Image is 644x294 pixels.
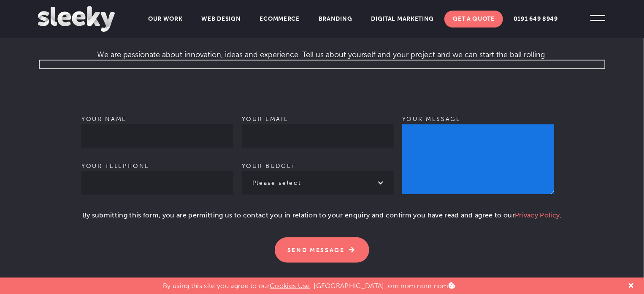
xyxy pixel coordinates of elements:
[81,124,233,148] input: Your name
[270,282,310,290] a: Cookies Use
[505,11,566,27] a: 0191 649 8949
[242,171,394,195] select: Your budget
[81,171,233,195] input: Your telephone
[193,11,249,27] a: Web Design
[515,211,560,219] a: Privacy Policy
[444,11,503,27] a: Get A Quote
[310,11,361,27] a: Branding
[242,162,394,187] label: Your budget
[402,124,554,194] textarea: Your message
[402,115,554,209] label: Your message
[81,210,563,227] p: By submitting this form, you are permitting us to contact you in relation to your enquiry and con...
[242,115,394,140] label: Your email
[38,60,606,263] form: Contact form
[140,11,191,27] a: Our Work
[252,11,308,27] a: Ecommerce
[363,11,443,27] a: Digital Marketing
[38,39,606,60] p: We are passionate about innovation, ideas and experience. Tell us about yourself and your project...
[38,6,115,32] img: Sleeky Web Design Newcastle
[81,115,233,140] label: Your name
[242,124,394,148] input: Your email
[275,237,369,263] input: Send Message
[81,162,233,187] label: Your telephone
[163,278,455,290] p: By using this site you agree to our . [GEOGRAPHIC_DATA], om nom nom nom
